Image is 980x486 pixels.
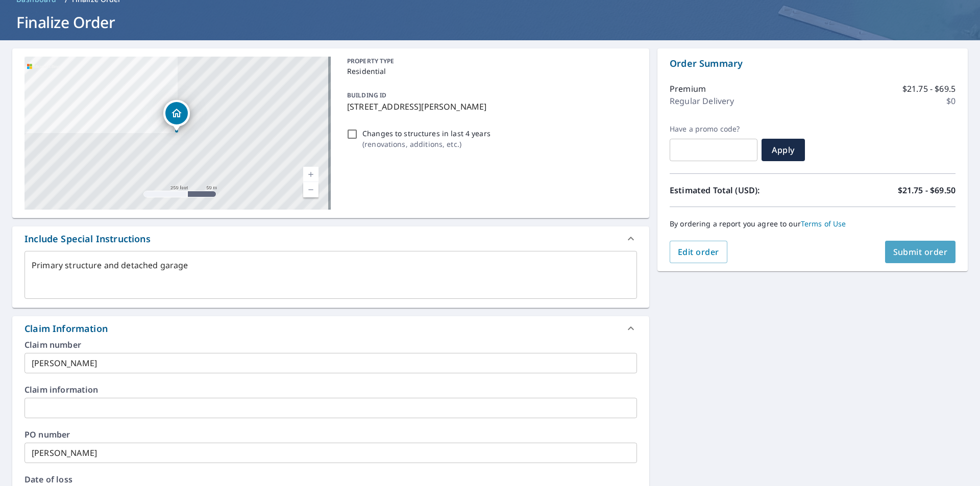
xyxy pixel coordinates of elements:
[898,184,955,196] p: $21.75 - $69.50
[24,386,637,394] label: Claim information
[670,83,706,95] p: Premium
[362,128,491,139] p: Changes to structures in last 4 years
[770,144,797,156] span: Apply
[885,241,956,263] button: Submit order
[670,219,955,228] p: By ordering a report you agree to our
[362,139,491,149] p: ( renovations, additions, etc. )
[32,261,630,290] textarea: Primary structure and detached garage
[347,57,633,66] p: PROPERTY TYPE
[24,232,151,246] div: Include Special Instructions
[347,100,633,113] p: [STREET_ADDRESS][PERSON_NAME]
[24,430,637,439] label: PO number
[902,83,955,95] p: $21.75 - $69.5
[762,139,805,161] button: Apply
[163,100,190,132] div: Dropped pin, building 1, Residential property, 20728 Old 24 Woodburn, IN 46797
[303,182,318,197] a: Current Level 17, Zoom Out
[670,184,813,196] p: Estimated Total (USD):
[946,95,955,107] p: $0
[347,66,633,76] p: Residential
[801,219,846,228] a: Terms of Use
[24,322,108,336] div: Claim Information
[12,12,968,33] h1: Finalize Order
[347,91,386,99] p: BUILDING ID
[670,57,955,70] p: Order Summary
[893,246,948,258] span: Submit order
[678,246,719,258] span: Edit order
[670,124,757,134] label: Have a promo code?
[24,341,637,349] label: Claim number
[12,226,649,251] div: Include Special Instructions
[670,241,727,263] button: Edit order
[303,167,318,182] a: Current Level 17, Zoom In
[670,95,734,107] p: Regular Delivery
[12,316,649,341] div: Claim Information
[24,475,325,483] label: Date of loss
